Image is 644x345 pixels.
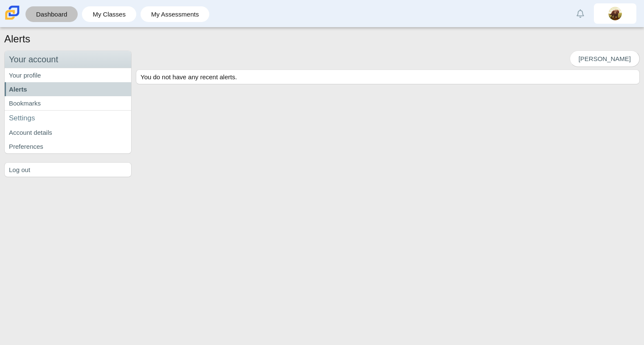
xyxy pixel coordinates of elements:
[30,6,73,22] a: Dashboard
[3,4,21,22] img: Carmen School of Science & Technology
[3,16,21,23] a: Carmen School of Science & Technology
[5,139,131,153] a: Preferences
[579,55,631,62] span: [PERSON_NAME]
[5,68,131,82] a: Your profile
[5,96,131,110] a: Bookmarks
[4,32,30,46] h1: Alerts
[594,3,636,24] a: elaiyah.hair.BYonOH
[145,6,205,22] a: My Assessments
[608,7,622,20] img: elaiyah.hair.BYonOH
[5,125,131,139] a: Account details
[5,163,131,177] a: Log out
[86,6,132,22] a: My Classes
[5,82,131,96] a: Alerts
[571,4,590,23] a: Alerts
[5,110,131,126] h3: Settings
[5,51,131,68] h3: Your account
[136,70,639,84] div: You do not have any recent alerts.
[570,50,640,67] a: [PERSON_NAME]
